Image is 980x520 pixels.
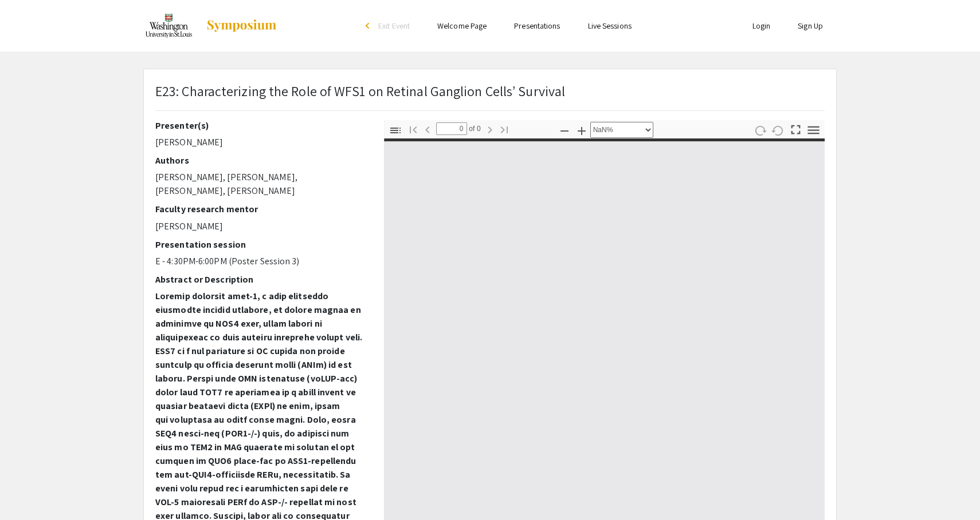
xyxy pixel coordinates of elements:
iframe: Chat [931,469,971,511]
button: Rotate Clockwise [751,122,770,138]
h2: Authors [155,155,367,166]
div: arrow_back_ios [366,22,373,29]
a: Welcome Page [437,21,487,31]
p: E - 4:30PM-6:00PM (Poster Session 3) [155,255,367,268]
a: Presentations [514,21,560,31]
button: Zoom Out [555,122,574,138]
span: of 0 [467,122,481,135]
a: Live Sessions [588,21,632,31]
button: Zoom In [572,122,591,138]
a: Sign Up [798,21,823,31]
h2: Presentation session [155,239,367,250]
input: Page [436,122,467,135]
h2: Presenter(s) [155,120,367,131]
select: Zoom [590,122,653,138]
a: Spring 2023 Undergraduate Research Symposium [143,11,277,40]
h2: Faculty research mentor [155,204,367,215]
a: Login [752,21,771,31]
span: Exit Event [378,21,410,31]
button: Rotate Counterclockwise [769,122,788,138]
button: Previous Page [418,121,437,137]
h2: Abstract or Description [155,274,367,285]
button: Toggle Sidebar [386,122,405,138]
img: Spring 2023 Undergraduate Research Symposium [143,11,194,40]
button: Tools [804,122,824,138]
button: Go to Last Page [495,121,514,137]
p: [PERSON_NAME] [155,220,367,233]
img: Symposium by ForagerOne [206,19,277,33]
button: Next Page [480,121,500,137]
p: [PERSON_NAME], [PERSON_NAME], [PERSON_NAME], [PERSON_NAME] [155,170,367,198]
button: Switch to Presentation Mode [786,120,806,137]
p: E23: Characterizing the Role of WFS1 on Retinal Ganglion Cells’ Survival [155,81,565,101]
button: Go to First Page [403,121,423,137]
p: [PERSON_NAME] [155,136,367,149]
